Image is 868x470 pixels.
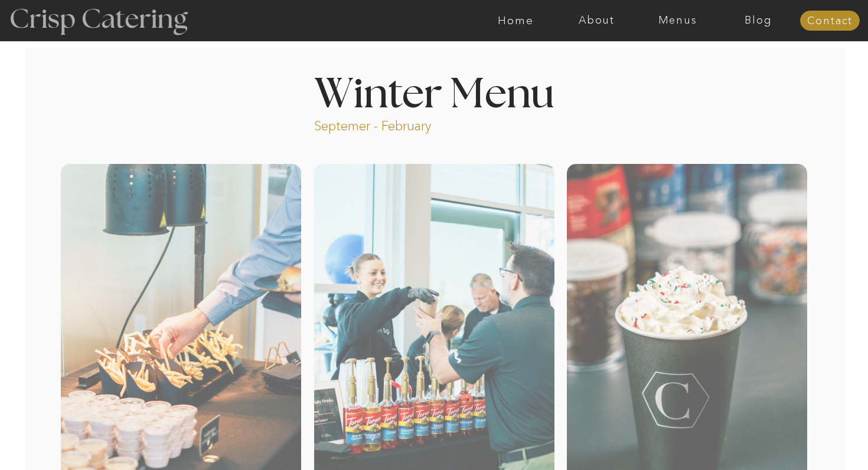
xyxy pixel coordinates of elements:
a: Home [475,15,556,27]
a: Blog [718,15,799,27]
a: About [556,15,637,27]
p: Septemer - February [314,117,477,131]
h1: Winter Menu [270,74,598,109]
a: Menus [637,15,718,27]
a: Contact [800,15,860,27]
